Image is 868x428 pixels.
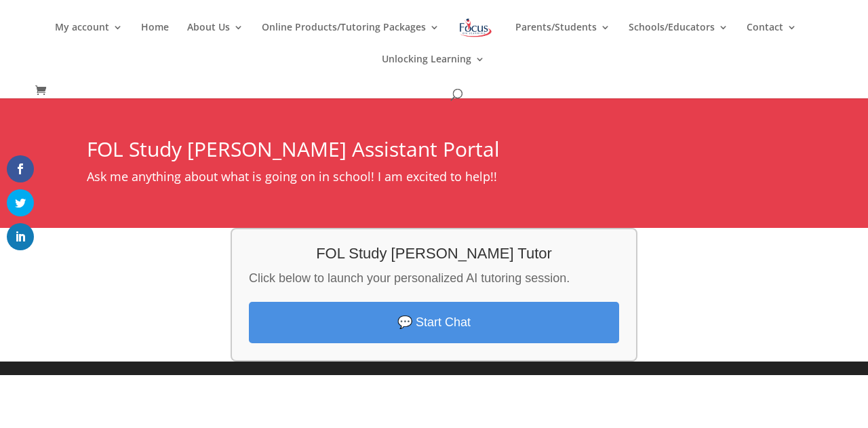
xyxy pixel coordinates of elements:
[249,302,619,343] a: 💬 Start Chat
[629,22,728,54] a: Schools/Educators
[249,246,619,268] h3: FOL Study [PERSON_NAME] Tutor
[458,16,493,40] img: Focus on Learning
[87,139,774,166] h1: FOL Study [PERSON_NAME] Assistant Portal
[249,268,619,289] p: Click below to launch your personalized AI tutoring session.
[187,22,243,54] a: About Us
[141,22,169,54] a: Home
[87,166,774,187] p: Ask me anything about what is going on in school! I am excited to help!!
[747,22,797,54] a: Contact
[382,54,485,86] a: Unlocking Learning
[55,22,123,54] a: My account
[515,22,610,54] a: Parents/Students
[262,22,439,54] a: Online Products/Tutoring Packages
